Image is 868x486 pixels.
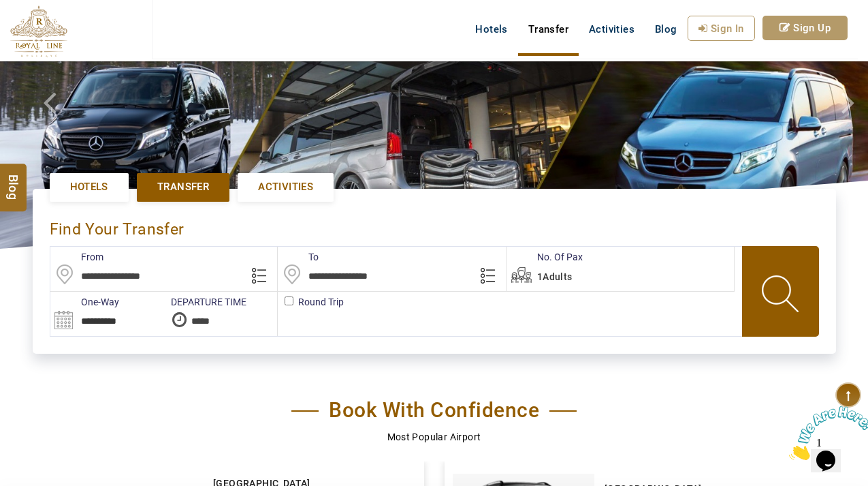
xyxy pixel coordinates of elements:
a: Blog [645,16,688,43]
a: Activities [579,16,645,43]
a: Hotels [465,16,517,43]
label: Round Trip [278,295,298,309]
label: No. Of Pax [507,250,583,264]
label: DEPARTURE TIME [164,295,246,309]
iframe: chat widget [784,401,868,466]
span: Transfer [157,180,209,194]
div: Find Your Transfer [50,206,188,246]
label: From [50,250,103,264]
p: Most Popular Airport [53,429,816,444]
span: 1Adults [537,271,573,282]
a: Activities [238,173,334,201]
a: Hotels [50,173,129,201]
span: 1 [5,5,11,17]
a: Transfer [518,16,579,43]
img: The Royal Line Holidays [10,5,67,57]
span: Blog [5,174,22,186]
span: Blog [655,23,677,35]
label: One-Way [50,295,119,309]
a: Sign In [688,16,755,41]
a: Transfer [137,173,229,201]
img: Chat attention grabber [5,5,90,59]
h2: Book With Confidence [291,398,577,423]
span: Activities [258,180,313,194]
span: Hotels [70,180,108,194]
a: Sign Up [762,16,848,40]
label: To [278,250,319,264]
